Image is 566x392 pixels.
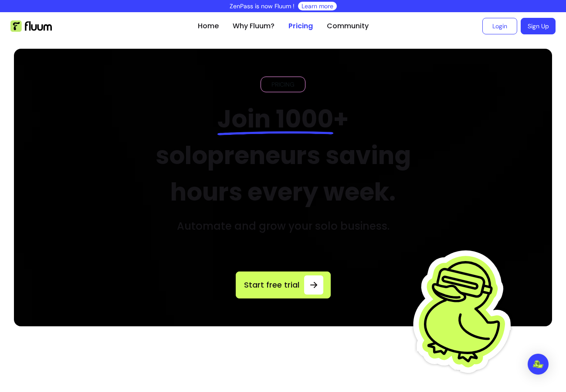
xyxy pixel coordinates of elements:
a: Pricing [288,21,313,31]
h3: Automate and grow your solo business. [177,219,390,233]
a: Home [198,21,219,31]
p: ZenPass is now Fluum ! [230,2,295,10]
h2: + solopreneurs saving hours every week. [136,101,430,211]
span: Start free trial [243,279,301,291]
img: Fluum Duck sticker [410,235,519,387]
a: Community [327,21,369,31]
span: PRICING [268,80,298,89]
a: Why Fluum? [233,21,275,31]
a: Login [482,18,517,34]
div: Open Intercom Messenger [528,354,549,375]
a: Start free trial [236,271,331,298]
a: Learn more [302,2,333,10]
span: Join 1000 [217,102,333,136]
a: Sign Up [521,18,556,34]
img: Fluum Logo [10,20,52,32]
